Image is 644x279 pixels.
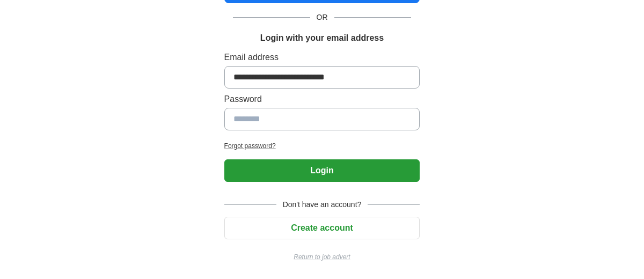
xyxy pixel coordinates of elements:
[260,32,384,45] h1: Login with your email address
[224,159,420,182] button: Login
[224,51,420,64] label: Email address
[224,141,420,151] a: Forgot password?
[310,12,334,23] span: OR
[276,199,368,210] span: Don't have an account?
[224,217,420,239] button: Create account
[224,93,420,106] label: Password
[224,252,420,262] a: Return to job advert
[224,223,420,232] a: Create account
